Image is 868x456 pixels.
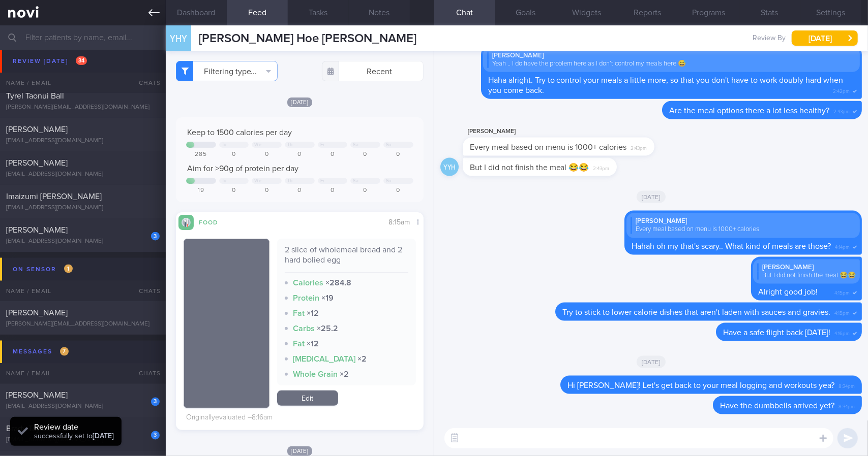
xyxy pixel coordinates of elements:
span: Are the meal options there a lot less healthy? [669,107,829,115]
span: Hi [PERSON_NAME]! Let's get back to your meal logging and workouts yea? [567,381,834,389]
strong: × 12 [307,309,319,317]
button: Filtering type... [176,61,278,81]
strong: Fat [293,309,305,317]
span: [DATE] [287,97,313,107]
div: Tu [222,178,227,184]
div: [EMAIL_ADDRESS][DOMAIN_NAME] [6,137,160,145]
strong: × 19 [321,294,334,302]
strong: Carbs [293,324,315,333]
div: Fr [320,142,325,148]
div: 285 [186,151,216,158]
span: [PERSON_NAME] [6,125,68,134]
div: 0 [318,187,348,194]
div: Sa [353,178,358,184]
span: But I did not finish the meal 😂😂 [470,164,589,172]
div: Every meal based on menu is 1000+ calories [631,225,856,234]
div: Messages [10,345,71,359]
span: 8:15am [389,219,410,226]
span: 4:15pm [834,287,850,297]
div: We [254,178,261,184]
span: 7 [60,347,69,356]
span: [PERSON_NAME] [6,309,68,317]
div: Sa [353,142,358,148]
span: Hahah oh my that's scary.. What kind of meals are those? [632,242,831,250]
div: [PERSON_NAME] [487,52,856,60]
div: Yeah .. I do have the problem here as I don’t control my meals here 😅 [487,60,856,68]
span: [PERSON_NAME] [6,226,68,234]
div: 3 [151,431,160,440]
div: 0 [318,151,348,158]
div: 0 [252,151,282,158]
div: 0 [383,151,413,158]
strong: Calories [293,279,323,287]
div: 0 [252,187,282,194]
div: 0 [285,187,315,194]
div: [EMAIL_ADDRESS][DOMAIN_NAME] [6,238,160,245]
strong: × 284.8 [325,279,351,287]
div: [EMAIL_ADDRESS][DOMAIN_NAME] [6,70,160,78]
strong: × 2 [357,355,367,363]
span: Every meal based on menu is 1000+ calories [470,143,627,151]
div: [PERSON_NAME][EMAIL_ADDRESS][DOMAIN_NAME] [6,320,160,328]
span: [PERSON_NAME] [6,58,68,67]
span: Review By [753,34,786,43]
span: 4:14pm [835,241,850,251]
div: [EMAIL_ADDRESS][DOMAIN_NAME] [6,437,160,444]
div: YYH [441,158,457,177]
button: [DATE] [792,30,858,46]
span: 8:34pm [839,401,855,410]
strong: [DATE] [93,433,114,440]
div: Food [194,217,234,226]
div: 0 [350,187,380,194]
span: 2:43pm [593,162,610,172]
strong: Whole Grain [293,370,338,378]
span: 4:16pm [834,328,850,337]
img: 2 slice of wholemeal bread and 2 hard bolied egg [184,239,270,408]
span: Imaizumi [PERSON_NAME] [6,192,102,201]
div: [EMAIL_ADDRESS][DOMAIN_NAME] [6,204,160,212]
div: We [254,142,261,148]
span: 1 [64,265,73,273]
span: 2:42pm [833,85,850,95]
span: [PERSON_NAME] [6,159,68,167]
div: YHY [163,19,194,58]
div: [EMAIL_ADDRESS][DOMAIN_NAME] [6,171,160,178]
div: 3 [151,232,160,241]
strong: [MEDICAL_DATA] [293,355,355,363]
div: [EMAIL_ADDRESS][DOMAIN_NAME] [6,403,160,411]
span: Have the dumbbells arrived yet? [720,402,834,410]
div: [PERSON_NAME] [757,264,856,272]
span: Brady Tay Jia Ruo [6,425,69,433]
span: Try to stick to lower calorie dishes that aren't laden with sauces and gravies. [562,308,830,316]
div: [PERSON_NAME] [631,217,856,225]
span: Tyrel Taonui Ball [6,92,64,100]
strong: Fat [293,340,305,348]
div: 3 [151,398,160,406]
span: Alright good job! [758,288,818,296]
div: 0 [219,187,249,194]
div: Tu [222,142,227,148]
span: 2:43pm [833,106,850,115]
div: Th [287,178,293,184]
a: Edit [277,390,338,406]
div: Chats [125,281,166,301]
div: Su [386,178,392,184]
span: [DATE] [637,356,666,368]
span: [DATE] [287,446,313,456]
span: successfully set to [34,433,114,440]
span: 2:43pm [631,142,647,152]
div: 0 [285,151,315,158]
div: Originally evaluated – 8:16am [186,413,273,422]
span: 4:15pm [834,307,850,317]
div: Th [287,142,293,148]
div: Review date [34,422,114,432]
div: 0 [219,151,249,158]
strong: × 25.2 [317,324,338,333]
div: [PERSON_NAME][EMAIL_ADDRESS][DOMAIN_NAME] [6,104,160,111]
span: 8:34pm [839,380,855,390]
div: 0 [350,151,380,158]
span: Aim for >90g of protein per day [187,165,298,173]
div: Chats [125,364,166,384]
span: Have a safe flight back [DATE]! [723,329,830,337]
div: Su [386,142,392,148]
